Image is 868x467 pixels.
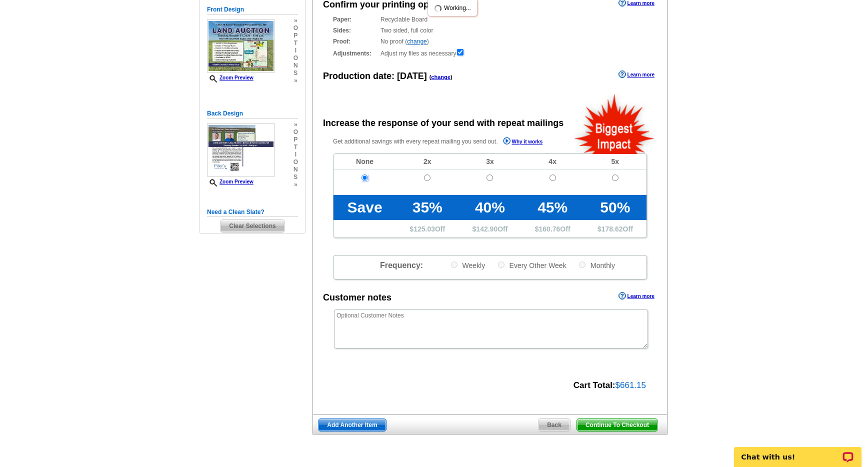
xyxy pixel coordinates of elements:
[333,48,647,58] div: Adjust my files as necessary
[293,151,298,158] span: i
[584,220,646,237] td: $ Off
[293,166,298,173] span: n
[293,121,298,128] span: »
[207,179,253,184] a: Zoom Preview
[333,154,396,169] td: None
[451,261,457,268] input: Weekly
[293,128,298,136] span: o
[207,109,298,118] h5: Back Design
[573,380,615,390] strong: Cart Total:
[318,418,386,431] a: Add Another Item
[538,418,570,431] a: Back
[618,292,654,300] a: Learn more
[293,181,298,188] span: »
[293,143,298,151] span: t
[407,38,426,45] a: change
[207,207,298,217] h5: Need a Clean Slate?
[333,26,377,35] strong: Sides:
[434,4,442,12] img: loading...
[458,220,521,237] td: $ Off
[498,261,504,268] input: Every Other Week
[577,419,657,431] span: Continue To Checkout
[573,92,656,154] img: biggestImpact.png
[397,71,427,81] span: [DATE]
[396,154,458,169] td: 2x
[293,136,298,143] span: p
[578,260,615,270] label: Monthly
[333,195,396,220] td: Save
[579,261,585,268] input: Monthly
[584,154,646,169] td: 5x
[293,69,298,77] span: s
[333,136,564,147] p: Get additional savings with every repeat mailing you send out.
[333,49,377,58] strong: Adjustments:
[318,419,385,431] span: Add Another Item
[539,225,560,233] span: 160.76
[333,15,377,24] strong: Paper:
[503,137,543,147] a: Why it works
[521,220,584,237] td: $ Off
[323,69,452,83] div: Production date:
[429,74,452,80] span: ( )
[521,154,584,169] td: 4x
[293,158,298,166] span: o
[333,37,647,46] div: No proof ( )
[323,291,391,304] div: Customer notes
[293,54,298,62] span: o
[538,419,570,431] span: Back
[220,220,284,232] span: Clear Selections
[333,37,377,46] strong: Proof:
[293,173,298,181] span: s
[293,39,298,47] span: t
[293,24,298,32] span: o
[601,225,623,233] span: 178.62
[333,15,647,24] div: Recyclable Board
[584,195,646,220] td: 50%
[431,74,450,80] a: change
[207,5,298,14] h5: Front Design
[207,75,253,80] a: Zoom Preview
[396,220,458,237] td: $ Off
[293,32,298,39] span: p
[333,26,647,35] div: Two sided, full color
[413,225,435,233] span: 125.03
[396,195,458,220] td: 35%
[450,260,485,270] label: Weekly
[618,70,654,78] a: Learn more
[727,435,868,467] iframe: LiveChat chat widget
[293,62,298,69] span: n
[207,19,275,72] img: small-thumb.jpg
[207,123,275,176] img: small-thumb.jpg
[476,225,497,233] span: 142.90
[293,77,298,84] span: »
[293,47,298,54] span: i
[615,380,646,390] span: $661.15
[521,195,584,220] td: 45%
[458,154,521,169] td: 3x
[458,195,521,220] td: 40%
[323,116,563,130] div: Increase the response of your send with repeat mailings
[380,261,423,269] span: Frequency:
[293,17,298,24] span: »
[497,260,566,270] label: Every Other Week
